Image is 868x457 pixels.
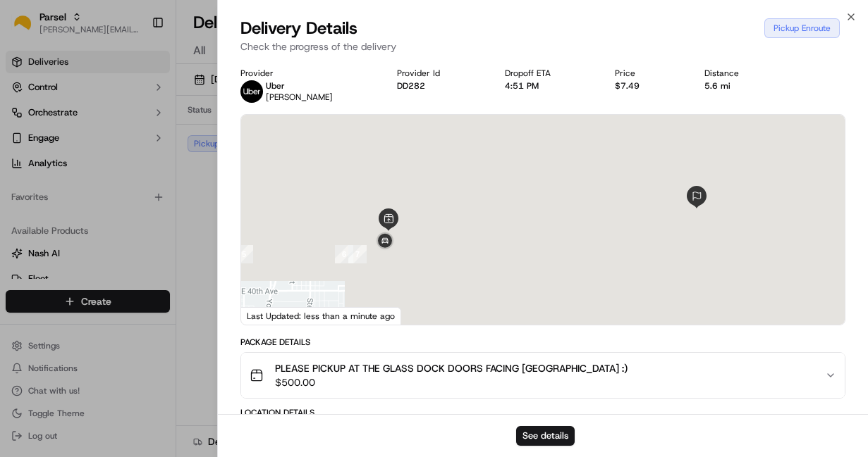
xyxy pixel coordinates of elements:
[240,80,263,103] img: uber-new-logo.jpeg
[190,256,195,268] span: •
[37,91,254,106] input: Got a question? Start typing here...
[615,68,682,79] div: Price
[197,218,226,230] span: [DATE]
[28,257,39,268] img: 1736555255976-a54dd68f-1ca7-489b-9aae-adbdc363a1c4
[240,139,257,156] button: Start new chat
[240,68,375,79] div: Provider
[190,218,195,230] span: •
[28,315,108,329] span: Knowledge Base
[704,80,781,92] div: 5.6 mi
[240,17,357,39] span: Delivery Details
[275,375,628,389] span: $500.00
[219,180,257,197] button: See all
[505,68,593,79] div: Dropoff ETA
[14,205,37,227] img: Dianne Alexi Soriano
[266,92,333,103] span: [PERSON_NAME]
[63,134,231,149] div: Start new chat
[14,316,25,327] div: 📗
[241,353,845,398] button: PLEASE PICKUP AT THE GLASS DOCK DOORS FACING [GEOGRAPHIC_DATA] :)$500.00
[516,426,575,446] button: See details
[14,134,39,160] img: 1736555255976-a54dd68f-1ca7-489b-9aae-adbdc363a1c4
[397,68,482,79] div: Provider Id
[44,218,187,230] span: [PERSON_NAME] [PERSON_NAME]
[266,80,333,92] p: Uber
[63,149,194,160] div: We're available if you need us!
[44,256,187,268] span: [PERSON_NAME] [PERSON_NAME]
[28,219,39,230] img: 1736555255976-a54dd68f-1ca7-489b-9aae-adbdc363a1c4
[140,349,171,360] span: Pylon
[505,80,593,92] div: 4:51 PM
[240,39,845,54] p: Check the progress of the delivery
[704,68,781,79] div: Distance
[615,80,682,92] div: $7.49
[14,14,42,42] img: Nash
[99,349,171,360] a: Powered byPylon
[348,245,367,263] div: 7
[235,245,253,263] div: 5
[8,309,114,334] a: 📗Knowledge Base
[275,361,628,375] span: PLEASE PICKUP AT THE GLASS DOCK DOORS FACING [GEOGRAPHIC_DATA] :)
[14,183,94,194] div: Past conversations
[240,337,845,348] div: Package Details
[335,245,353,263] div: 6
[397,80,425,92] button: DD282
[240,407,845,418] div: Location Details
[197,256,226,268] span: [DATE]
[241,307,401,325] div: Last Updated: less than a minute ago
[30,134,55,160] img: 1732323095091-59ea418b-cfe3-43c8-9ae0-d0d06d6fd42c
[14,243,37,265] img: Dianne Alexi Soriano
[14,56,257,79] p: Welcome 👋
[133,315,226,329] span: API Documentation
[114,309,232,334] a: 💻API Documentation
[119,316,130,327] div: 💻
